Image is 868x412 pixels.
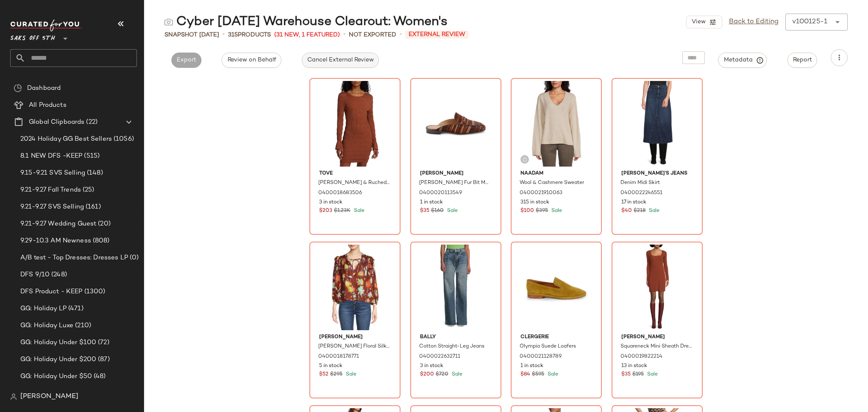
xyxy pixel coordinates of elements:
img: svg%3e [10,393,17,400]
span: DFS 9/10 [20,270,50,280]
span: Denim Midi Skirt [620,179,660,187]
span: 0400021910063 [520,189,562,197]
span: [PERSON_NAME] [420,170,492,178]
span: $52 [319,371,328,379]
span: • [400,30,402,40]
span: Olympia Suede Loafers [520,343,576,351]
span: 2024 Holiday GG Best Sellers [20,134,112,144]
span: Cancel External Review [307,57,374,64]
span: (148) [85,168,103,178]
span: 0400022632711 [419,353,460,361]
span: GG: Holiday Under $100 [20,338,96,348]
span: (72) [96,338,109,348]
a: Back to Editing [729,17,779,27]
button: Metadata [718,53,767,68]
span: $40 [621,207,632,215]
span: $1.23K [334,207,351,215]
span: $218 [634,207,645,215]
span: (248) [50,270,67,280]
span: (20) [96,219,111,229]
span: 3 in stock [420,362,443,370]
span: (87) [96,355,110,365]
span: • [343,30,345,40]
span: Sale [352,208,364,214]
span: DFS Product - KEEP [20,287,83,297]
span: GG: Holiday Under $200 [20,355,96,365]
span: $35 [420,207,429,215]
span: $595 [532,371,544,379]
span: Not Exported [349,31,396,39]
span: (1300) [83,287,106,297]
span: 315 in stock [520,199,549,206]
span: Sale [450,372,462,377]
span: 0400018683506 [318,189,362,197]
span: [PERSON_NAME]'s Jeans [621,170,693,178]
div: Products [228,31,271,39]
button: View [686,16,722,28]
span: $395 [536,207,548,215]
span: Report [793,57,812,64]
span: 0400021128789 [520,353,562,361]
button: Cancel External Review [302,53,379,68]
span: 0400020113549 [419,189,462,197]
img: 0400019822214_RUSTAMBER [615,245,700,330]
span: Snapshot [DATE] [164,31,219,39]
span: Review on Behalf [227,57,276,64]
span: 9.21-9.27 Fall Trends [20,185,81,195]
img: 0400018178771 [312,245,398,330]
span: (25) [81,185,95,195]
span: All Products [29,100,67,110]
span: 9.15-9.21 SVS Selling [20,168,85,178]
span: (515) [82,151,100,161]
span: Squareneck Mini Sheath Dress [620,343,692,351]
span: (471) [67,304,83,314]
img: 0400021910063_DUSTYOATMILK [514,81,599,167]
span: External Review [405,31,469,39]
img: svg%3e [14,84,22,92]
span: Sale [550,208,562,214]
div: Cyber [DATE] Warehouse Clearout: Women's [164,14,448,31]
button: Review on Behalf [222,53,281,68]
span: (31 New, 1 Featured) [274,31,340,39]
span: Metadata [723,56,762,64]
span: $160 [431,207,444,215]
span: (808) [91,236,110,246]
span: Sale [344,372,356,377]
span: Sale [645,372,658,377]
span: [PERSON_NAME] & Ruched Minidress [318,179,390,187]
span: • [223,30,225,40]
span: 3 in stock [319,199,342,206]
span: Dashboard [27,84,61,93]
span: Tove [319,170,391,178]
span: $720 [436,371,448,379]
span: GG: Holiday Luxe [20,321,73,331]
span: (210) [73,321,91,331]
span: (22) [84,117,97,127]
img: cfy_white_logo.C9jOOHJF.svg [10,19,82,31]
span: 0400019822214 [620,353,662,361]
span: 0400022246551 [620,189,662,197]
span: [PERSON_NAME] [621,334,693,341]
div: v100125-1 [792,17,827,27]
span: $100 [520,207,534,215]
img: 0400018683506_RUST [312,81,398,167]
span: 9.29-10.3 AM Newness [20,236,91,246]
span: Sale [647,208,659,214]
button: Report [787,53,817,68]
span: 9.21-9.27 Wedding Guest [20,219,96,229]
span: (48) [92,372,106,381]
span: 0400018178771 [318,353,359,361]
span: Naadam [520,170,592,178]
span: Cotton Straight-Leg Jeans [419,343,484,351]
img: 0400021128789_HONEY [514,245,599,330]
span: $200 [420,371,434,379]
span: GG: Holiday LP [20,304,67,314]
span: Sale [546,372,558,377]
img: 0400022246551_NOVEMBERRAIN [615,81,700,167]
span: Global Clipboards [29,117,84,127]
span: (161) [84,202,101,212]
span: 8.1 NEW DFS -KEEP [20,151,82,161]
span: Clergerie [520,334,592,341]
span: [PERSON_NAME] Floral Silk Blend Top [318,343,390,351]
span: [PERSON_NAME] [20,392,78,402]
